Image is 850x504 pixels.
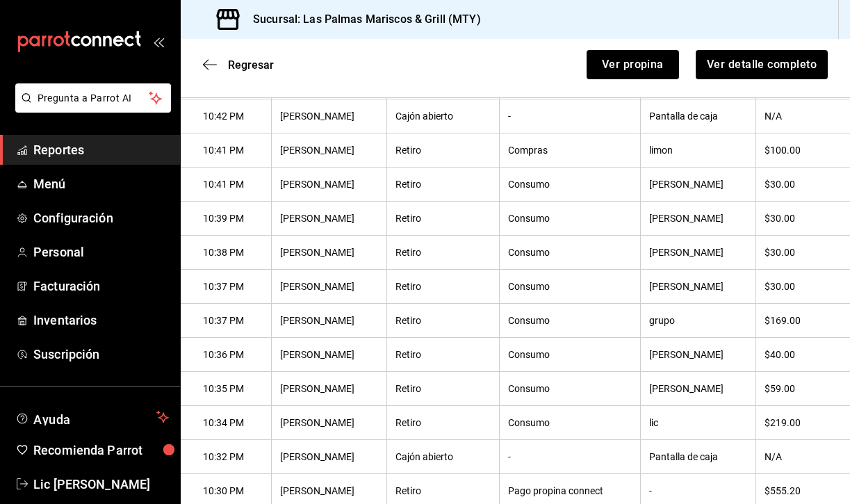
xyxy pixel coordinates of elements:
[38,91,149,106] span: Pregunta a Parrot AI
[181,406,271,440] th: 10:34 PM
[181,304,271,338] th: 10:37 PM
[499,304,641,338] th: Consumo
[33,174,169,193] span: Menú
[641,338,756,372] th: [PERSON_NAME]
[181,270,271,304] th: 10:37 PM
[271,270,386,304] th: [PERSON_NAME]
[756,99,850,133] th: N/A
[181,372,271,406] th: 10:35 PM
[386,372,499,406] th: Retiro
[641,270,756,304] th: [PERSON_NAME]
[33,277,169,295] span: Facturación
[499,270,641,304] th: Consumo
[696,50,828,79] button: Ver detalle completo
[641,236,756,270] th: [PERSON_NAME]
[228,58,274,72] span: Regresar
[181,99,271,133] th: 10:42 PM
[386,168,499,202] th: Retiro
[271,168,386,202] th: [PERSON_NAME]
[33,345,169,364] span: Suscripción
[756,236,850,270] th: $30.00
[641,440,756,474] th: Pantalla de caja
[181,236,271,270] th: 10:38 PM
[499,440,641,474] th: -
[271,304,386,338] th: [PERSON_NAME]
[499,406,641,440] th: Consumo
[386,202,499,236] th: Retiro
[181,440,271,474] th: 10:32 PM
[641,133,756,168] th: limon
[271,202,386,236] th: [PERSON_NAME]
[181,168,271,202] th: 10:41 PM
[33,409,151,425] span: Ayuda
[756,168,850,202] th: $30.00
[499,372,641,406] th: Consumo
[271,440,386,474] th: [PERSON_NAME]
[242,11,481,28] h3: Sucursal: Las Palmas Mariscos & Grill (MTY)
[641,202,756,236] th: [PERSON_NAME]
[756,406,850,440] th: $219.00
[499,236,641,270] th: Consumo
[181,133,271,168] th: 10:41 PM
[641,304,756,338] th: grupo
[33,475,169,494] span: Lic [PERSON_NAME]
[641,406,756,440] th: lic
[271,133,386,168] th: [PERSON_NAME]
[33,311,169,330] span: Inventarios
[386,304,499,338] th: Retiro
[271,236,386,270] th: [PERSON_NAME]
[499,99,641,133] th: -
[756,440,850,474] th: N/A
[386,406,499,440] th: Retiro
[386,99,499,133] th: Cajón abierto
[15,83,171,113] button: Pregunta a Parrot AI
[386,236,499,270] th: Retiro
[203,58,274,72] button: Regresar
[181,202,271,236] th: 10:39 PM
[756,270,850,304] th: $30.00
[386,440,499,474] th: Cajón abierto
[33,441,169,460] span: Recomienda Parrot
[756,304,850,338] th: $169.00
[499,168,641,202] th: Consumo
[271,406,386,440] th: [PERSON_NAME]
[756,338,850,372] th: $40.00
[271,99,386,133] th: [PERSON_NAME]
[33,140,169,159] span: Reportes
[756,133,850,168] th: $100.00
[386,133,499,168] th: Retiro
[271,372,386,406] th: [PERSON_NAME]
[153,36,164,47] button: open_drawer_menu
[756,202,850,236] th: $30.00
[641,168,756,202] th: [PERSON_NAME]
[33,243,169,261] span: Personal
[641,99,756,133] th: Pantalla de caja
[181,338,271,372] th: 10:36 PM
[271,338,386,372] th: [PERSON_NAME]
[499,202,641,236] th: Consumo
[386,270,499,304] th: Retiro
[756,372,850,406] th: $59.00
[499,338,641,372] th: Consumo
[499,133,641,168] th: Compras
[33,209,169,227] span: Configuración
[587,50,679,79] button: Ver propina
[641,372,756,406] th: [PERSON_NAME]
[386,338,499,372] th: Retiro
[10,101,171,115] a: Pregunta a Parrot AI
